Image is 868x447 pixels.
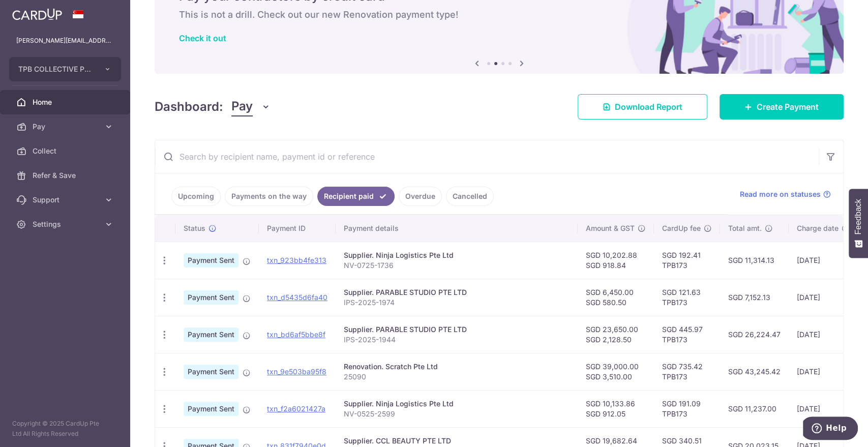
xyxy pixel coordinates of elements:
[757,101,819,113] span: Create Payment
[179,9,819,21] h6: This is not a drill. Check out our new Renovation payment type!
[578,353,654,390] td: SGD 39,000.00 SGD 3,510.00
[849,189,868,258] button: Feedback - Show survey
[854,199,863,234] span: Feedback
[586,223,635,233] span: Amount & GST
[789,316,858,353] td: [DATE]
[740,189,831,199] a: Read more on statuses
[578,242,654,279] td: SGD 10,202.88 SGD 918.84
[720,316,789,353] td: SGD 26,224.47
[720,353,789,390] td: SGD 43,245.42
[267,293,327,302] a: txn_d5435d6fa40
[267,367,326,376] a: txn_9e503ba95f8
[18,64,94,74] span: TPB COLLECTIVE PTE. LTD.
[654,316,720,353] td: SGD 445.97 TPB173
[231,97,253,116] span: Pay
[184,327,238,342] span: Payment Sent
[654,242,720,279] td: SGD 192.41 TPB173
[344,260,570,271] p: NV-0725-1736
[184,253,238,267] span: Payment Sent
[662,223,701,233] span: CardUp fee
[615,101,682,113] span: Download Report
[720,279,789,316] td: SGD 7,152.13
[344,409,570,419] p: NV-0525-2599
[446,187,494,206] a: Cancelled
[720,390,789,427] td: SGD 11,237.00
[789,353,858,390] td: [DATE]
[344,362,570,372] div: Renovation. Scratch Pte Ltd
[179,33,226,43] a: Check it out
[33,97,100,107] span: Home
[344,372,570,382] p: 25090
[184,223,205,233] span: Status
[336,215,578,242] th: Payment details
[578,316,654,353] td: SGD 23,650.00 SGD 2,128.50
[728,223,762,233] span: Total amt.
[344,335,570,345] p: IPS-2025-1944
[16,36,114,46] p: [PERSON_NAME][EMAIL_ADDRESS][DOMAIN_NAME]
[9,57,121,81] button: TPB COLLECTIVE PTE. LTD.
[789,242,858,279] td: [DATE]
[797,223,839,233] span: Charge date
[267,404,325,413] a: txn_f2a6021427a
[399,187,442,206] a: Overdue
[259,215,336,242] th: Payment ID
[789,390,858,427] td: [DATE]
[344,250,570,260] div: Supplier. Ninja Logistics Pte Ltd
[720,94,844,120] a: Create Payment
[267,330,325,339] a: txn_bd6af5bbe8f
[33,146,100,156] span: Collect
[33,195,100,205] span: Support
[33,219,100,229] span: Settings
[12,8,62,20] img: CardUp
[171,187,221,206] a: Upcoming
[740,189,821,199] span: Read more on statuses
[184,402,238,416] span: Payment Sent
[231,97,271,116] button: Pay
[578,94,707,120] a: Download Report
[344,324,570,335] div: Supplier. PARABLE STUDIO PTE LTD
[654,390,720,427] td: SGD 191.09 TPB173
[344,287,570,297] div: Supplier. PARABLE STUDIO PTE LTD
[267,256,326,264] a: txn_923bb4fe313
[344,399,570,409] div: Supplier. Ninja Logistics Pte Ltd
[184,290,238,305] span: Payment Sent
[33,122,100,132] span: Pay
[654,353,720,390] td: SGD 735.42 TPB173
[155,98,223,116] h4: Dashboard:
[578,279,654,316] td: SGD 6,450.00 SGD 580.50
[344,297,570,308] p: IPS-2025-1974
[578,390,654,427] td: SGD 10,133.86 SGD 912.05
[654,279,720,316] td: SGD 121.63 TPB173
[184,365,238,379] span: Payment Sent
[33,170,100,181] span: Refer & Save
[803,416,858,442] iframe: Opens a widget where you can find more information
[155,140,819,173] input: Search by recipient name, payment id or reference
[344,436,570,446] div: Supplier. CCL BEAUTY PTE LTD
[317,187,395,206] a: Recipient paid
[789,279,858,316] td: [DATE]
[225,187,313,206] a: Payments on the way
[720,242,789,279] td: SGD 11,314.13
